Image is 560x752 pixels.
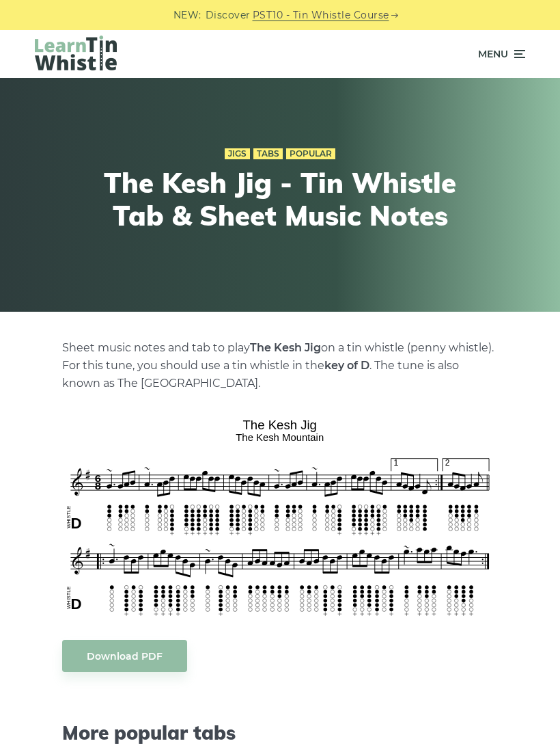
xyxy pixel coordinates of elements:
[62,339,498,392] p: Sheet music notes and tab to play on a tin whistle (penny whistle). For this tune, you should use...
[96,166,464,232] h1: The Kesh Jig - Tin Whistle Tab & Sheet Music Notes
[225,148,250,159] a: Jigs
[286,148,335,159] a: Popular
[35,36,117,70] img: LearnTinWhistle.com
[250,341,321,354] strong: The Kesh Jig
[62,640,187,672] a: Download PDF
[62,721,498,744] span: More popular tabs
[478,37,508,71] span: Menu
[253,148,283,159] a: Tabs
[324,359,369,372] strong: key of D
[62,413,498,619] img: The Kesh Jig Tin Whistle Tabs & Sheet Music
